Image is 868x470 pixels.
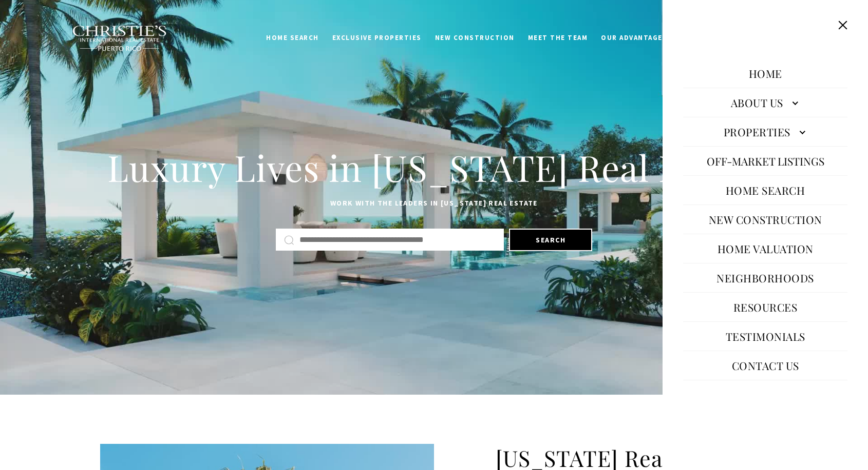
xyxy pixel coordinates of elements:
button: Close this option [833,15,853,35]
span: New Construction [435,33,515,42]
a: Neighborhoods [711,265,819,290]
a: Properties [683,119,847,144]
button: Search [509,229,592,251]
input: Search by Address, City, or Neighborhood [299,233,496,247]
button: Off-Market Listings [702,149,829,173]
a: Home Valuation [712,236,819,261]
a: New Construction [428,28,521,48]
a: Testimonials [721,324,810,349]
a: About Us [683,90,847,115]
a: New Construction [704,207,827,232]
span: Exclusive Properties [332,33,422,42]
h1: Luxury Lives in [US_STATE] Real Estate [100,145,768,190]
a: Home Search [721,178,810,202]
a: Meet the Team [521,28,595,48]
img: Christie's International Real Estate black text logo [72,25,167,52]
a: Contact Us [727,353,804,378]
a: Exclusive Properties [326,28,428,48]
span: Our Advantage [601,33,663,42]
a: Home [744,61,787,86]
a: Home Search [259,28,326,48]
a: Our Advantage [594,28,669,48]
a: Resources [728,295,803,319]
p: Work with the leaders in [US_STATE] Real Estate [100,197,768,210]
